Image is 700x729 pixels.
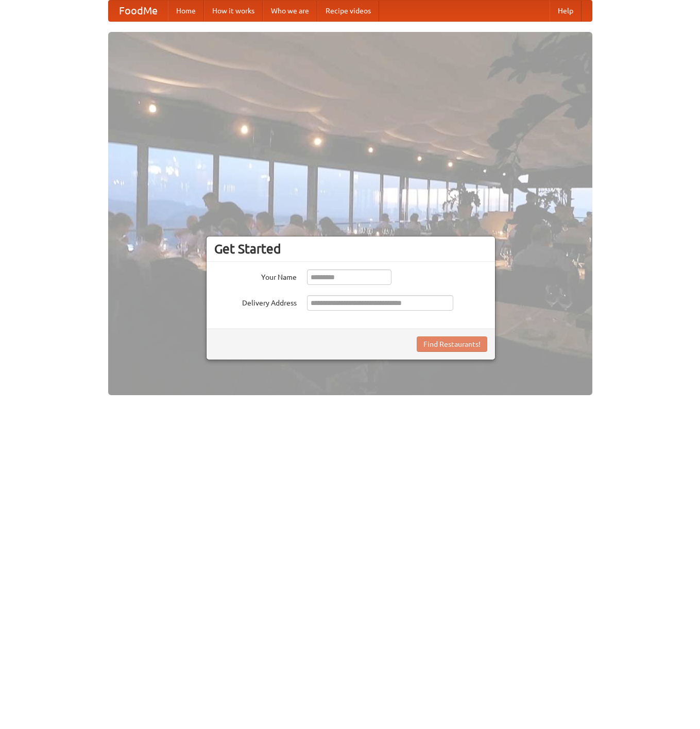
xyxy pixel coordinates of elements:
[417,336,487,352] button: Find Restaurants!
[550,1,582,21] a: Help
[204,1,263,21] a: How it works
[263,1,317,21] a: Who we are
[109,1,168,21] a: FoodMe
[214,241,487,257] h3: Get Started
[168,1,204,21] a: Home
[317,1,379,21] a: Recipe videos
[214,295,297,308] label: Delivery Address
[214,269,297,282] label: Your Name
